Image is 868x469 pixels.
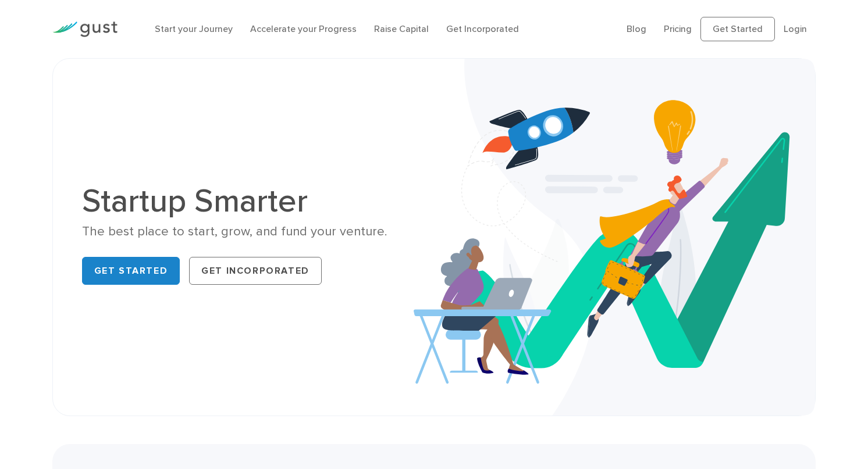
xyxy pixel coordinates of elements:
[82,257,180,285] a: Get Started
[627,23,646,34] a: Blog
[52,22,118,37] img: Gust Logo
[82,185,425,217] h1: Startup Smarter
[250,23,357,34] a: Accelerate your Progress
[82,223,425,240] div: The best place to start, grow, and fund your venture.
[784,23,807,34] a: Login
[414,59,815,416] img: Startup Smarter Hero
[700,17,775,41] a: Get Started
[189,257,322,285] a: Get Incorporated
[664,23,692,34] a: Pricing
[155,23,233,34] a: Start your Journey
[374,23,429,34] a: Raise Capital
[446,23,519,34] a: Get Incorporated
